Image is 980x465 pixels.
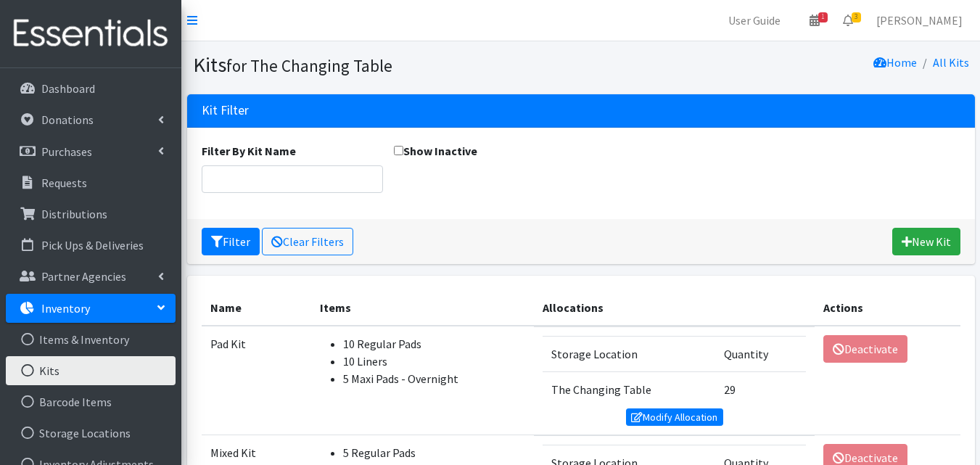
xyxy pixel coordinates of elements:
p: Dashboard [41,81,95,96]
input: Show Inactive [394,146,403,155]
th: Allocations [534,290,815,326]
a: Items & Inventory [6,325,176,354]
h1: Kits [193,52,576,78]
a: Clear Filters [262,228,353,255]
a: User Guide [717,6,792,35]
label: Show Inactive [394,142,477,160]
p: Requests [41,176,87,190]
a: Barcode Items [6,387,176,416]
a: Pick Ups & Deliveries [6,231,176,260]
span: 1 [818,12,828,22]
img: HumanEssentials [6,9,176,58]
th: Name [202,290,311,326]
a: [PERSON_NAME] [865,6,974,35]
p: Distributions [41,207,107,221]
td: Pad Kit [202,326,311,435]
li: 5 Regular Pads [343,444,525,461]
a: 3 [831,6,865,35]
p: Pick Ups & Deliveries [41,238,144,252]
th: Items [311,290,534,326]
a: Home [873,55,917,70]
li: 10 Liners [343,353,525,370]
p: Purchases [41,144,92,159]
a: New Kit [892,228,960,255]
td: Quantity [715,336,806,371]
a: Kits [6,356,176,385]
small: for The Changing Table [226,55,392,76]
a: 1 [798,6,831,35]
th: Actions [815,290,960,326]
p: Partner Agencies [41,269,126,284]
a: Partner Agencies [6,262,176,291]
a: Dashboard [6,74,176,103]
li: 5 Maxi Pads - Overnight [343,370,525,387]
li: 10 Regular Pads [343,335,525,353]
a: Storage Locations [6,419,176,448]
a: All Kits [933,55,969,70]
a: Modify Allocation [626,408,723,426]
button: Filter [202,228,260,255]
h3: Kit Filter [202,103,249,118]
a: Purchases [6,137,176,166]
td: 29 [715,371,806,407]
td: The Changing Table [543,371,715,407]
p: Inventory [41,301,90,316]
span: 3 [852,12,861,22]
a: Donations [6,105,176,134]
a: Distributions [6,199,176,229]
a: Inventory [6,294,176,323]
td: Storage Location [543,336,715,371]
a: Requests [6,168,176,197]
label: Filter By Kit Name [202,142,296,160]
p: Donations [41,112,94,127]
